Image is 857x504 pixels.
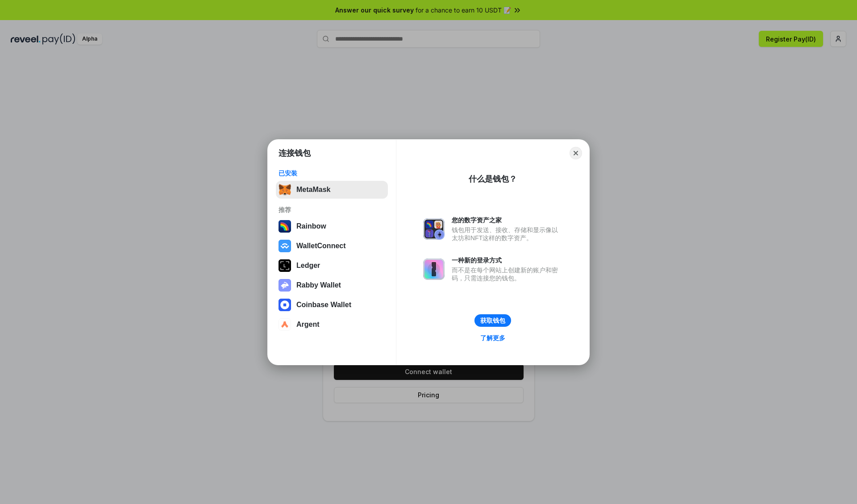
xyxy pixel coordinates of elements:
[480,317,505,325] div: 获取钱包
[296,301,351,309] div: Coinbase Wallet
[279,169,385,177] div: 已安装
[296,262,320,270] div: Ledger
[279,240,291,252] img: svg+xml,%3Csvg%20width%3D%2228%22%20height%3D%2228%22%20viewBox%3D%220%200%2028%2028%22%20fill%3D...
[279,299,291,311] img: svg+xml,%3Csvg%20width%3D%2228%22%20height%3D%2228%22%20viewBox%3D%220%200%2028%2028%22%20fill%3D...
[276,237,388,255] button: WalletConnect
[570,147,582,159] button: Close
[475,332,511,344] a: 了解更多
[279,279,291,292] img: svg+xml,%3Csvg%20xmlns%3D%22http%3A%2F%2Fwww.w3.org%2F2000%2Fsvg%22%20fill%3D%22none%22%20viewBox...
[279,206,385,214] div: 推荐
[276,217,388,235] button: Rainbow
[279,183,291,196] img: svg+xml,%3Csvg%20fill%3D%22none%22%20height%3D%2233%22%20viewBox%3D%220%200%2035%2033%22%20width%...
[276,257,388,275] button: Ledger
[469,174,517,184] div: 什么是钱包？
[452,256,562,264] div: 一种新的登录方式
[279,220,291,233] img: svg+xml,%3Csvg%20width%3D%22120%22%20height%3D%22120%22%20viewBox%3D%220%200%20120%20120%22%20fil...
[423,218,445,240] img: svg+xml,%3Csvg%20xmlns%3D%22http%3A%2F%2Fwww.w3.org%2F2000%2Fsvg%22%20fill%3D%22none%22%20viewBox...
[296,186,330,194] div: MetaMask
[452,226,562,242] div: 钱包用于发送、接收、存储和显示像以太坊和NFT这样的数字资产。
[474,314,511,327] button: 获取钱包
[480,334,505,342] div: 了解更多
[279,148,311,158] h1: 连接钱包
[276,181,388,199] button: MetaMask
[452,266,562,282] div: 而不是在每个网站上创建新的账户和密码，只需连接您的钱包。
[423,258,445,280] img: svg+xml,%3Csvg%20xmlns%3D%22http%3A%2F%2Fwww.w3.org%2F2000%2Fsvg%22%20fill%3D%22none%22%20viewBox...
[276,276,388,294] button: Rabby Wallet
[452,216,562,224] div: 您的数字资产之家
[279,259,291,272] img: svg+xml,%3Csvg%20xmlns%3D%22http%3A%2F%2Fwww.w3.org%2F2000%2Fsvg%22%20width%3D%2228%22%20height%3...
[296,321,320,329] div: Argent
[276,316,388,333] button: Argent
[296,242,346,250] div: WalletConnect
[276,296,388,314] button: Coinbase Wallet
[296,222,326,230] div: Rainbow
[296,281,341,289] div: Rabby Wallet
[279,318,291,331] img: svg+xml,%3Csvg%20width%3D%2228%22%20height%3D%2228%22%20viewBox%3D%220%200%2028%2028%22%20fill%3D...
